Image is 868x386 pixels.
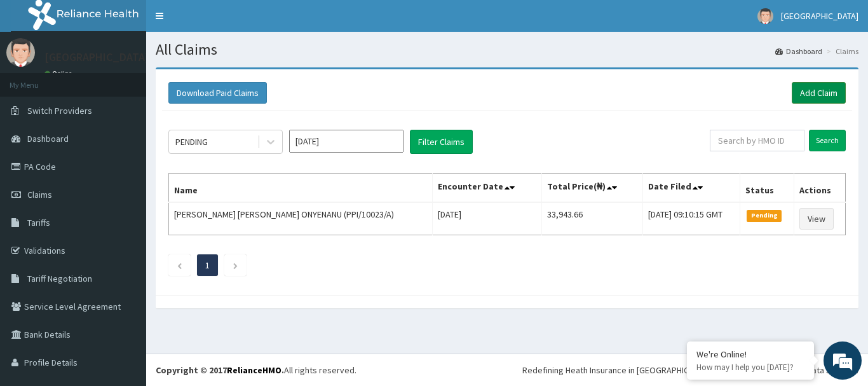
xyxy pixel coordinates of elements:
[747,210,782,221] span: Pending
[168,82,267,104] button: Download Paid Claims
[522,364,858,376] div: Redefining Heath Insurance in [GEOGRAPHIC_DATA] using Telemedicine and Data Science!
[233,259,238,271] a: Next page
[66,71,214,88] div: Chat with us now
[44,69,75,78] a: Online
[410,130,473,154] button: Filter Claims
[809,130,846,151] input: Search
[799,208,834,230] a: View
[227,364,281,376] a: RelianceHMO
[542,174,643,203] th: Total Price(₦)
[696,362,804,373] p: How may I help you today?
[156,364,284,376] strong: Copyright © 2017 .
[27,133,69,144] span: Dashboard
[433,202,542,235] td: [DATE]
[757,8,773,24] img: User Image
[289,130,403,153] input: Select Month and Year
[794,174,845,203] th: Actions
[710,130,804,151] input: Search by HMO ID
[74,113,175,242] span: We're online!
[146,354,868,386] footer: All rights reserved.
[643,174,740,203] th: Date Filed
[775,46,822,57] a: Dashboard
[740,174,794,203] th: Status
[27,273,92,284] span: Tariff Negotiation
[169,174,433,203] th: Name
[27,105,92,116] span: Switch Providers
[27,217,50,228] span: Tariffs
[6,38,35,67] img: User Image
[175,135,208,148] div: PENDING
[205,259,210,271] a: Page 1 is your current page
[643,202,740,235] td: [DATE] 09:10:15 GMT
[781,10,858,22] span: [GEOGRAPHIC_DATA]
[792,82,846,104] a: Add Claim
[169,202,433,235] td: [PERSON_NAME] [PERSON_NAME] ONYENANU (PPI/10023/A)
[824,46,858,57] li: Claims
[44,52,149,63] p: [GEOGRAPHIC_DATA]
[696,348,804,360] div: We're Online!
[6,254,242,298] textarea: Type your message and hit 'Enter'
[177,259,182,271] a: Previous page
[542,202,643,235] td: 33,943.66
[156,41,858,58] h1: All Claims
[24,64,51,95] img: d_794563401_company_1708531726252_794563401
[433,174,542,203] th: Encounter Date
[208,6,239,37] div: Minimize live chat window
[27,189,52,200] span: Claims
